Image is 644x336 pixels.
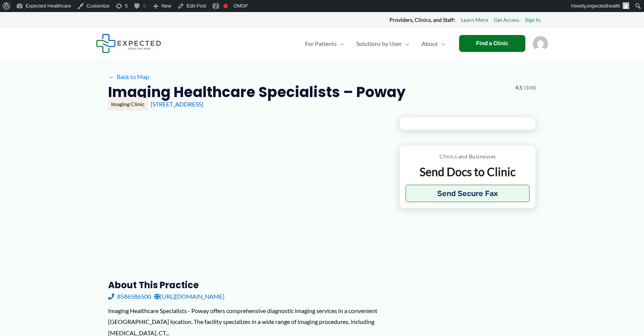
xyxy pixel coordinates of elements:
[108,98,148,111] div: Imaging Clinic
[461,15,488,25] a: Learn More
[337,30,344,57] span: Menu Toggle
[305,30,337,57] span: For Patients
[438,30,446,57] span: Menu Toggle
[350,30,415,57] a: Solutions by UserMenu Toggle
[108,291,151,302] a: 8586586500
[402,30,409,57] span: Menu Toggle
[223,4,228,8] div: Focus keyphrase not set
[524,83,536,93] span: (104)
[108,83,406,101] h2: Imaging Healthcare Specialists – Poway
[154,291,224,302] a: [URL][DOMAIN_NAME]
[108,71,149,82] a: ←Back to Map
[515,83,522,93] span: 4.5
[406,152,530,161] p: Clinics and Businesses
[587,3,620,9] span: expectedhealth
[108,73,115,80] span: ←
[108,279,387,291] h3: About this practice
[389,17,455,23] strong: Providers, Clinics, and Staff:
[299,30,350,57] a: For PatientsMenu Toggle
[96,34,161,53] img: Expected Healthcare Logo - side, dark font, small
[406,185,530,202] button: Send Secure Fax
[406,164,530,179] p: Send Docs to Clinic
[459,35,525,52] a: Find a Clinic
[494,15,519,25] a: Get Access
[533,39,548,46] a: Account icon link
[299,30,452,57] nav: Primary Site Navigation
[421,30,438,57] span: About
[525,15,540,25] a: Sign In
[415,30,452,57] a: AboutMenu Toggle
[356,30,402,57] span: Solutions by User
[151,100,203,108] a: [STREET_ADDRESS]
